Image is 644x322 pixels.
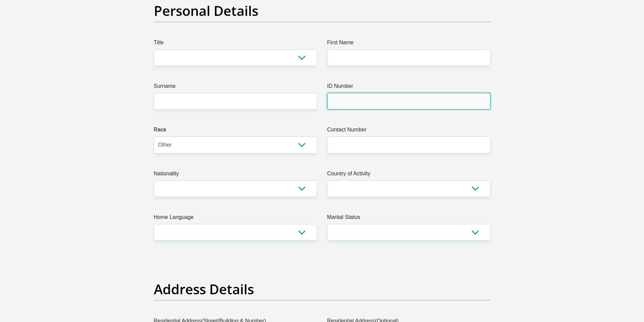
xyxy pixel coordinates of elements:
input: Contact Number [327,137,491,153]
label: Surname [154,82,317,93]
label: Country of Activity [327,170,491,180]
h2: Personal Details [154,3,491,19]
label: ID Number [327,82,491,93]
label: Race [154,126,317,137]
input: ID Number [327,93,491,109]
label: Nationality [154,170,317,180]
label: Home Language [154,213,317,224]
input: Surname [154,93,317,109]
h2: Address Details [154,281,491,297]
label: First Name [327,39,491,49]
label: Title [154,39,317,49]
label: Marital Status [327,213,491,224]
label: Contact Number [327,126,491,137]
input: First Name [327,49,491,66]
